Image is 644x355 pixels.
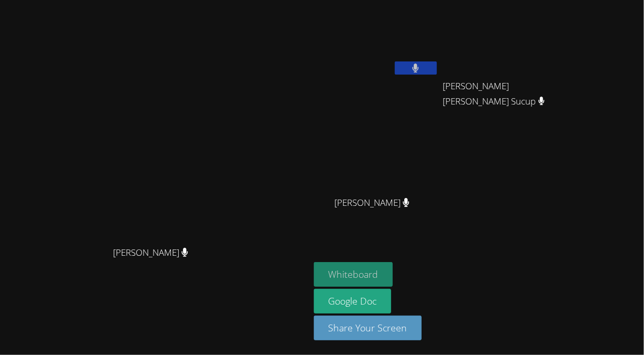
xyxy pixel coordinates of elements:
[314,262,393,287] button: Whiteboard
[443,79,560,109] span: [PERSON_NAME] [PERSON_NAME] Sucup
[334,195,410,211] span: [PERSON_NAME]
[314,289,392,314] a: Google Doc
[113,245,188,260] span: [PERSON_NAME]
[314,316,422,340] button: Share Your Screen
